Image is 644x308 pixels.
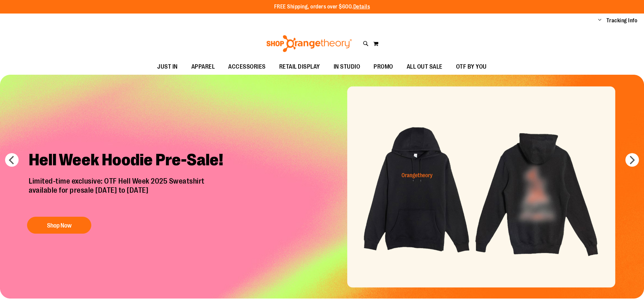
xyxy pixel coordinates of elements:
span: OTF BY YOU [456,59,487,74]
button: Shop Now [27,217,91,234]
button: Account menu [598,17,601,24]
span: JUST IN [157,59,178,74]
span: RETAIL DISPLAY [279,59,320,74]
button: prev [5,153,19,167]
span: IN STUDIO [334,59,360,74]
span: ALL OUT SALE [407,59,443,74]
a: Tracking Info [606,17,638,24]
span: APPAREL [191,59,215,74]
span: ACCESSORIES [228,59,266,74]
h2: Hell Week Hoodie Pre-Sale! [24,145,235,177]
span: PROMO [374,59,393,74]
a: Hell Week Hoodie Pre-Sale! Limited-time exclusive: OTF Hell Week 2025 Sweatshirtavailable for pre... [24,145,235,237]
button: next [625,153,639,167]
p: FREE Shipping, orders over $600. [274,3,370,11]
img: Shop Orangetheory [265,35,353,52]
p: Limited-time exclusive: OTF Hell Week 2025 Sweatshirt available for presale [DATE] to [DATE] [24,177,235,210]
a: Details [353,4,370,10]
